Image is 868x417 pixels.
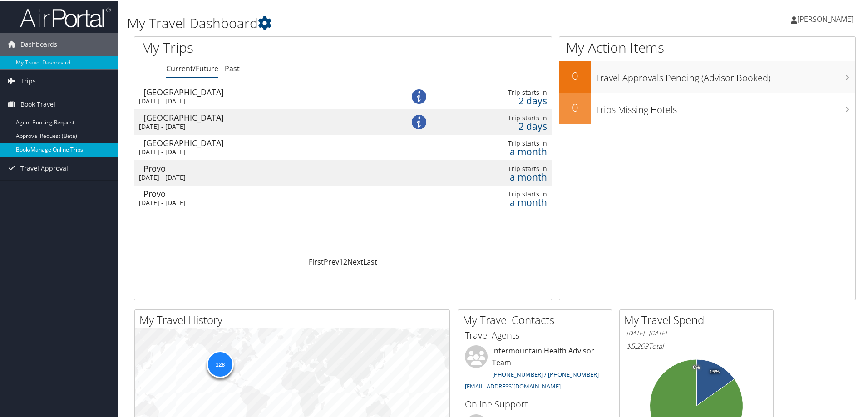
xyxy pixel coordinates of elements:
h3: Trips Missing Hotels [596,98,855,115]
span: [PERSON_NAME] [797,13,853,23]
a: Prev [324,256,339,266]
h1: My Travel Dashboard [127,13,617,32]
h3: Travel Approvals Pending (Advisor Booked) [596,66,855,83]
div: Provo [143,163,384,172]
div: a month [454,147,547,155]
div: Provo [143,189,384,197]
a: 2 [343,256,347,266]
h2: 0 [559,99,591,114]
a: First [309,256,324,266]
a: Next [347,256,363,266]
tspan: 15% [710,368,720,374]
span: Travel Approval [20,156,68,179]
a: Last [363,256,377,266]
h2: My Travel History [139,311,449,327]
div: Trip starts in [454,138,547,147]
div: 2 days [454,121,547,129]
a: [EMAIL_ADDRESS][DOMAIN_NAME] [465,381,561,389]
div: Trip starts in [454,88,547,96]
img: alert-flat-solid-info.png [412,114,426,128]
div: Trip starts in [454,113,547,121]
h2: 0 [559,67,591,83]
div: Trip starts in [454,189,547,197]
h2: My Travel Contacts [463,311,612,327]
img: airportal-logo.png [20,6,111,27]
a: 0Travel Approvals Pending (Advisor Booked) [559,60,855,92]
div: a month [454,172,547,180]
div: [GEOGRAPHIC_DATA] [143,138,384,146]
h6: Total [626,340,766,350]
img: alert-flat-solid-info.png [412,88,426,103]
a: Past [225,63,240,73]
a: 1 [339,256,343,266]
span: Trips [20,69,36,92]
h2: My Travel Spend [624,311,773,327]
div: [GEOGRAPHIC_DATA] [143,87,384,95]
div: [DATE] - [DATE] [139,96,380,104]
a: [PHONE_NUMBER] / [PHONE_NUMBER] [492,369,599,378]
h1: My Action Items [559,37,855,56]
span: Dashboards [20,32,57,55]
div: [DATE] - [DATE] [139,172,380,181]
div: [GEOGRAPHIC_DATA] [143,113,384,121]
h3: Online Support [465,397,605,410]
div: 128 [207,350,234,377]
div: 2 days [454,96,547,104]
div: [DATE] - [DATE] [139,147,380,155]
h3: Travel Agents [465,328,605,341]
a: 0Trips Missing Hotels [559,92,855,123]
a: Current/Future [166,63,218,73]
div: Trip starts in [454,164,547,172]
span: $5,263 [626,340,648,350]
div: a month [454,197,547,206]
div: [DATE] - [DATE] [139,198,380,206]
h6: [DATE] - [DATE] [626,328,766,337]
a: [PERSON_NAME] [791,5,863,32]
tspan: 0% [693,364,700,369]
li: Intermountain Health Advisor Team [460,344,609,393]
span: Book Travel [20,92,55,115]
div: [DATE] - [DATE] [139,122,380,130]
h1: My Trips [141,37,371,56]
